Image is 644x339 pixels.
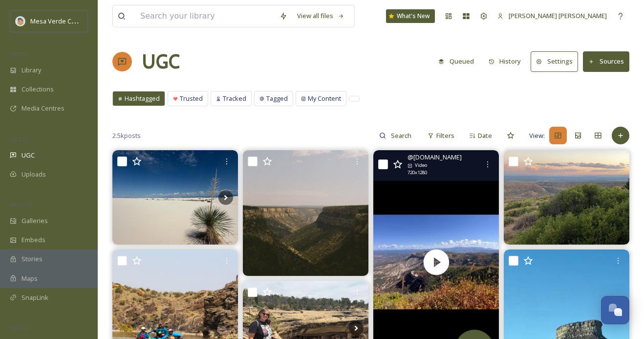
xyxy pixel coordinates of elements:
[415,162,427,169] span: Video
[531,51,583,71] a: Settings
[433,52,484,71] a: Queued
[112,131,141,140] span: 2.5k posts
[223,94,246,103] span: Tracked
[21,104,64,113] span: Media Centres
[21,235,45,245] span: Embeds
[484,52,526,71] button: History
[16,16,25,26] img: MVC%20SnapSea%20logo%20%281%29.png
[21,293,48,302] span: SnapLink
[386,9,435,23] a: What's New
[135,5,275,27] input: Search your library
[509,11,607,20] span: [PERSON_NAME] [PERSON_NAME]
[529,131,545,140] span: View:
[386,126,418,145] input: Search
[493,6,612,25] a: [PERSON_NAME] [PERSON_NAME]
[583,51,629,71] button: Sources
[531,51,578,71] button: Settings
[478,131,492,140] span: Date
[266,94,288,103] span: Tagged
[10,201,32,208] span: WIDGETS
[504,150,629,245] img: View from our balcony at #mesaverdenationalpark.
[21,274,38,283] span: Maps
[180,94,203,103] span: Trusted
[21,66,41,75] span: Library
[21,151,35,160] span: UGC
[125,94,160,103] span: Hashtagged
[21,254,43,264] span: Stories
[484,52,531,71] a: History
[308,94,341,103] span: My Content
[408,169,427,176] span: 720 x 1280
[243,150,368,276] img: Mesa Verde National Park. #analogphotography #kodakgold #film #mesaverde #nationalparks
[10,324,29,332] span: SOCIALS
[21,170,46,179] span: Uploads
[601,296,629,324] button: Open Chat
[292,6,349,25] a: View all files
[10,50,27,58] span: MEDIA
[142,47,180,76] a: UGC
[21,85,54,94] span: Collections
[30,16,90,25] span: Mesa Verde Country
[436,131,454,140] span: Filters
[21,216,48,226] span: Galleries
[408,153,462,162] span: @ [DOMAIN_NAME]
[10,136,31,143] span: COLLECT
[433,52,479,71] button: Queued
[112,150,238,245] img: White Sands and central New Mexico. #whitesandsnationalmonument #newmexico #mesaverdenationalpark...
